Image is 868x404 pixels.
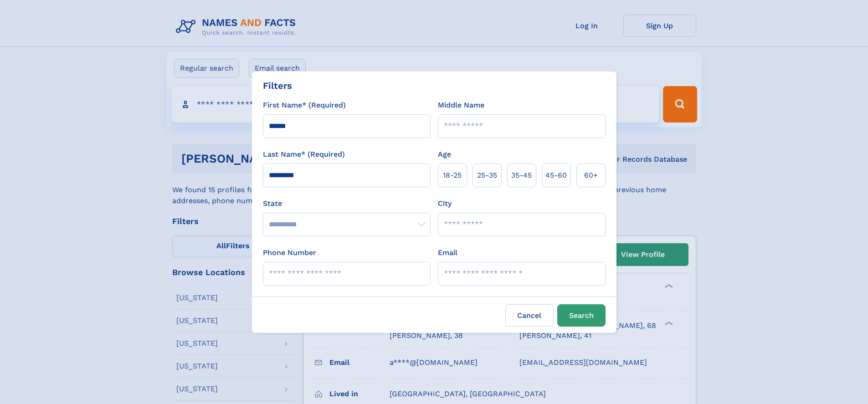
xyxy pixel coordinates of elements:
[505,304,554,327] label: Cancel
[477,170,497,181] span: 25‑35
[438,198,452,209] label: City
[584,170,598,181] span: 60+
[263,79,292,92] div: Filters
[438,149,451,160] label: Age
[438,100,484,111] label: Middle Name
[263,149,345,160] label: Last Name* (Required)
[263,198,431,209] label: State
[263,247,316,258] label: Phone Number
[557,304,606,327] button: Search
[263,100,346,111] label: First Name* (Required)
[511,170,532,181] span: 35‑45
[443,170,462,181] span: 18‑25
[438,247,457,258] label: Email
[545,170,567,181] span: 45‑60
